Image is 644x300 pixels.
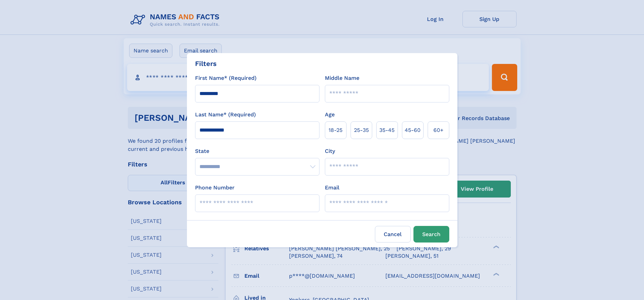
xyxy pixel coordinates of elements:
[354,126,369,134] span: 25‑35
[195,111,256,119] label: Last Name* (Required)
[195,74,257,82] label: First Name* (Required)
[325,147,335,155] label: City
[405,126,421,134] span: 45‑60
[433,126,444,134] span: 60+
[329,126,342,134] span: 18‑25
[413,226,449,243] button: Search
[375,226,411,243] label: Cancel
[195,59,217,69] div: Filters
[379,126,395,134] span: 35‑45
[195,147,319,155] label: State
[325,111,335,119] label: Age
[195,184,235,192] label: Phone Number
[325,184,339,192] label: Email
[325,74,359,82] label: Middle Name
